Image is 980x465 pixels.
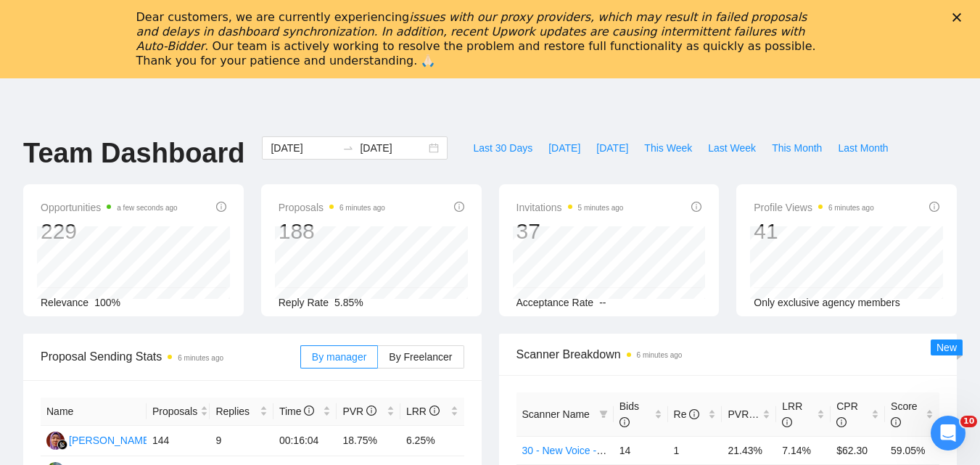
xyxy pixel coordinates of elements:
[838,140,888,156] span: Last Month
[772,140,822,156] span: This Month
[210,398,273,426] th: Replies
[885,436,939,464] td: 59.05%
[216,202,226,212] span: info-circle
[522,445,632,456] a: 30 - New Voice - [DATE]
[342,142,354,154] span: swap-right
[339,204,385,212] time: 6 minutes ago
[599,410,608,419] span: filter
[516,218,624,245] div: 37
[23,136,244,170] h1: Team Dashboard
[891,417,901,427] span: info-circle
[366,406,376,416] span: info-circle
[178,354,223,362] time: 6 minutes ago
[782,417,792,427] span: info-circle
[342,406,376,417] span: PVR
[708,140,756,156] span: Last Week
[41,347,300,366] span: Proposal Sending Stats
[960,416,977,427] span: 10
[764,136,830,160] button: This Month
[668,436,722,464] td: 1
[516,297,594,308] span: Acceptance Rate
[754,199,874,216] span: Profile Views
[46,434,152,445] a: SM[PERSON_NAME]
[147,398,210,426] th: Proposals
[644,140,692,156] span: This Week
[891,400,918,428] span: Score
[279,199,385,216] span: Proposals
[465,136,540,160] button: Last 30 Days
[136,10,807,53] i: issues with our proxy providers, which may result in failed proposals and delays in dashboard syn...
[279,297,329,308] span: Reply Rate
[754,297,900,308] span: Only exclusive agency members
[689,409,699,419] span: info-circle
[596,403,611,425] span: filter
[614,436,668,464] td: 14
[836,417,847,427] span: info-circle
[41,199,178,216] span: Opportunities
[599,297,606,308] span: --
[454,202,464,212] span: info-circle
[619,417,630,427] span: info-circle
[722,436,776,464] td: 21.43%
[69,432,152,448] div: [PERSON_NAME]
[429,406,440,416] span: info-circle
[271,140,337,156] input: Start date
[312,351,366,363] span: By manager
[152,403,197,419] span: Proposals
[952,13,967,22] div: Закрити
[830,136,896,160] button: Last Month
[636,136,700,160] button: This Week
[273,426,337,456] td: 00:16:04
[360,140,426,156] input: End date
[931,416,965,450] iframe: Intercom live chat
[936,342,957,353] span: New
[41,398,147,426] th: Name
[215,403,257,419] span: Replies
[728,408,762,420] span: PVR
[279,406,314,417] span: Time
[619,400,639,428] span: Bids
[548,140,580,156] span: [DATE]
[588,136,636,160] button: [DATE]
[828,204,874,212] time: 6 minutes ago
[691,202,701,212] span: info-circle
[400,426,464,456] td: 6.25%
[334,297,363,308] span: 5.85%
[516,199,624,216] span: Invitations
[674,408,700,420] span: Re
[637,351,683,359] time: 6 minutes ago
[782,400,802,428] span: LRR
[57,440,67,450] img: gigradar-bm.png
[831,436,885,464] td: $62.30
[596,140,628,156] span: [DATE]
[342,142,354,154] span: to
[279,218,385,245] div: 188
[147,426,210,456] td: 144
[117,204,177,212] time: a few seconds ago
[46,432,65,450] img: SM
[304,406,314,416] span: info-circle
[522,408,590,420] span: Scanner Name
[389,351,452,363] span: By Freelancer
[540,136,588,160] button: [DATE]
[516,345,940,363] span: Scanner Breakdown
[41,297,88,308] span: Relevance
[929,202,939,212] span: info-circle
[94,297,120,308] span: 100%
[700,136,764,160] button: Last Week
[406,406,440,417] span: LRR
[754,218,874,245] div: 41
[836,400,858,428] span: CPR
[337,426,400,456] td: 18.75%
[776,436,831,464] td: 7.14%
[210,426,273,456] td: 9
[41,218,178,245] div: 229
[473,140,532,156] span: Last 30 Days
[136,10,821,68] div: Dear customers, we are currently experiencing . Our team is actively working to resolve the probl...
[578,204,624,212] time: 5 minutes ago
